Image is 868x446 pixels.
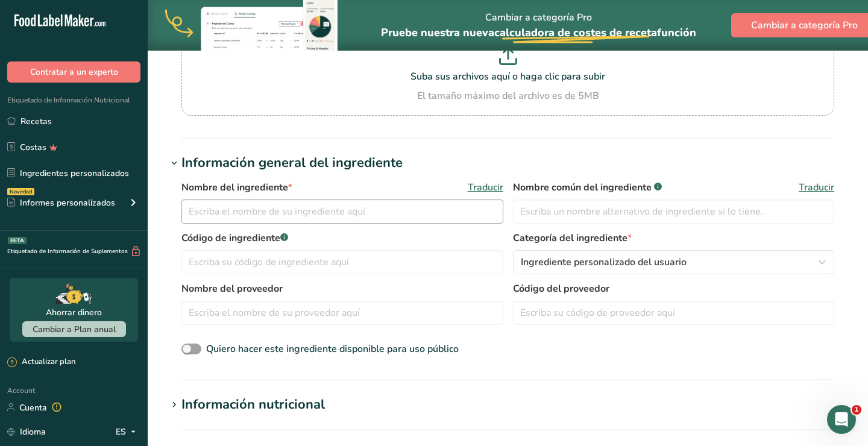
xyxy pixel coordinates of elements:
button: Cambiar a Plan anual [22,321,126,337]
input: Escriba su código de ingrediente aquí [181,250,503,274]
label: Categoría del ingrediente [513,231,835,245]
div: ES [116,424,140,439]
label: Nombre del proveedor [181,281,503,296]
input: Escriba el nombre de su proveedor aquí [181,301,503,325]
span: Quiero hacer este ingrediente disponible para uso público [206,342,459,356]
label: Código de ingrediente [181,231,503,245]
span: Nombre común del ingrediente [513,180,662,195]
div: Actualizar plan [7,356,75,368]
span: Traducir [799,180,834,195]
label: Código del proveedor [513,281,835,296]
a: Idioma [7,421,46,442]
div: El tamaño máximo del archivo es de 5MB [184,89,831,103]
span: Pruebe nuestra nueva función [381,25,696,40]
div: BETA [8,237,27,244]
div: Información general del ingrediente [181,153,403,173]
span: calculadora de costes de receta [494,25,657,40]
span: Cambiar a categoría Pro [751,18,858,33]
input: Escriba un nombre alternativo de ingrediente si lo tiene. [513,199,835,224]
span: 1 [852,405,861,415]
div: Novedad [7,188,34,195]
p: Suba sus archivos aquí o haga clic para subir [184,69,831,84]
div: Informes personalizados [7,196,115,209]
span: Traducir [468,180,503,195]
button: Contratar a un experto [7,61,140,83]
span: Cambiar a Plan anual [33,324,116,335]
div: Información nutricional [181,395,325,415]
div: Cambiar a categoría Pro [381,1,696,51]
span: Nombre del ingrediente [181,180,292,195]
input: Escriba el nombre de su ingrediente aquí [181,199,503,224]
span: Ingrediente personalizado del usuario [521,255,687,269]
div: Ahorrar dinero [46,306,102,319]
input: Escriba su código de proveedor aquí [513,301,835,325]
button: Ingrediente personalizado del usuario [513,250,835,274]
iframe: Intercom live chat [827,405,856,434]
